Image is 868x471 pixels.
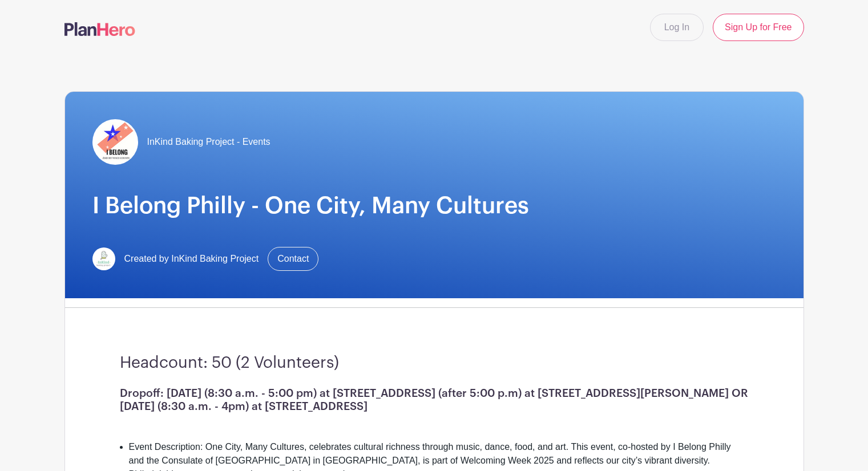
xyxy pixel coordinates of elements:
[124,252,259,266] span: Created by InKind Baking Project
[120,354,749,373] h3: Headcount: 50 (2 Volunteers)
[120,387,749,413] h1: Dropoff: [DATE] (8:30 a.m. - 5:00 pm) at [STREET_ADDRESS] (after 5:00 p.m) at [STREET_ADDRESS][PE...
[268,247,318,271] a: Contact
[650,14,704,41] a: Log In
[64,22,135,36] img: logo-507f7623f17ff9eddc593b1ce0a138ce2505c220e1c5a4e2b4648c50719b7d32.svg
[147,135,271,149] span: InKind Baking Project - Events
[92,192,776,220] h1: I Belong Philly - One City, Many Cultures
[92,247,115,270] img: InKind-Logo.jpg
[92,119,138,165] img: Ibelong%20Philly.png
[713,14,804,41] a: Sign Up for Free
